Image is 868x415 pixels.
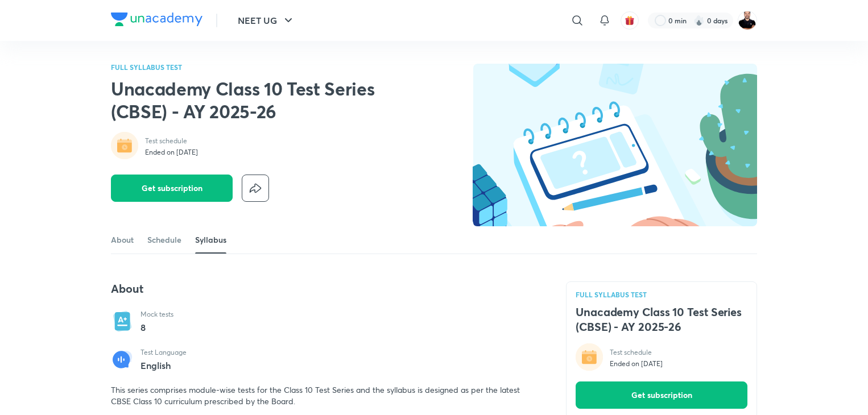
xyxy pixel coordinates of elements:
[140,321,173,334] p: 8
[610,348,663,357] p: Test schedule
[693,15,705,26] img: streak
[147,226,181,254] a: Schedule
[576,305,747,334] h4: Unacademy Class 10 Test Series (CBSE) - AY 2025-26
[111,226,134,254] a: About
[111,77,402,123] h2: Unacademy Class 10 Test Series (CBSE) - AY 2025-26
[140,310,173,319] p: Mock tests
[140,360,187,371] p: English
[111,13,202,29] a: Company Logo
[145,148,198,157] p: Ended on [DATE]
[111,384,520,406] span: This series comprises module-wise tests for the Class 10 Test Series and the syllabus is designed...
[140,348,187,357] p: Test Language
[111,13,202,26] img: Company Logo
[111,281,539,296] h4: About
[621,11,639,30] button: avatar
[576,291,747,298] p: FULL SYLLABUS TEST
[195,226,226,254] a: Syllabus
[111,175,233,202] button: Get subscription
[576,381,747,409] button: Get subscription
[625,15,635,26] img: avatar
[231,9,302,32] button: NEET UG
[610,359,663,368] p: Ended on [DATE]
[142,182,202,194] span: Get subscription
[631,389,692,401] span: Get subscription
[738,11,757,30] img: Anantya Academy
[111,64,402,70] p: FULL SYLLABUS TEST
[145,136,198,146] p: Test schedule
